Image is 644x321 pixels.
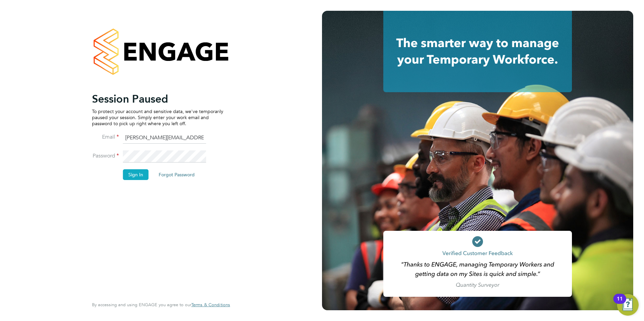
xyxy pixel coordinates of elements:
input: Enter your work email... [123,132,206,144]
button: Sign In [123,169,149,180]
h2: Session Paused [92,92,223,106]
label: Email [92,134,119,141]
button: Forgot Password [153,169,200,180]
label: Password [92,152,119,159]
button: Open Resource Center, 11 new notifications [617,294,639,316]
div: 11 [617,299,623,308]
span: By accessing and using ENGAGE you agree to our [92,302,230,308]
p: To protect your account and sensitive data, we've temporarily paused your session. Simply enter y... [92,108,223,127]
a: Terms & Conditions [191,302,230,308]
